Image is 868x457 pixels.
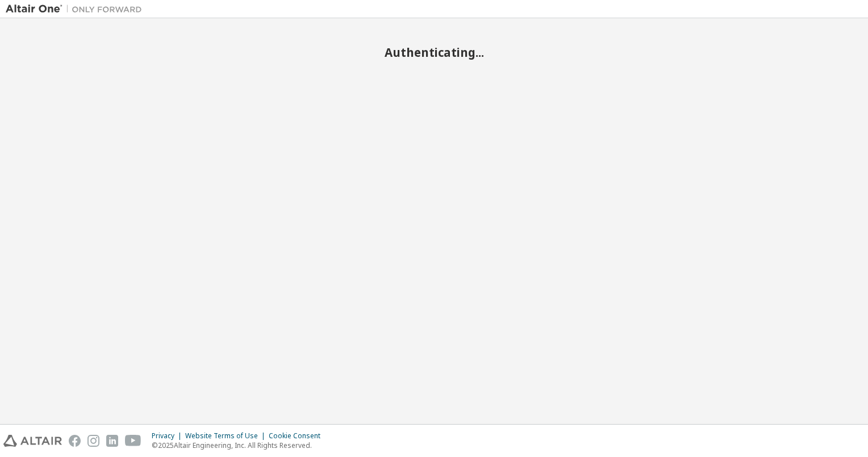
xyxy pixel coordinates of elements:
[6,45,862,60] h2: Authenticating...
[106,435,118,447] img: linkedin.svg
[69,435,81,447] img: facebook.svg
[87,435,99,447] img: instagram.svg
[152,431,185,441] div: Privacy
[125,435,141,447] img: youtube.svg
[152,441,327,450] p: © 2025 Altair Engineering, Inc. All Rights Reserved.
[269,431,327,441] div: Cookie Consent
[3,435,62,447] img: altair_logo.svg
[185,431,269,441] div: Website Terms of Use
[6,3,148,15] img: Altair One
